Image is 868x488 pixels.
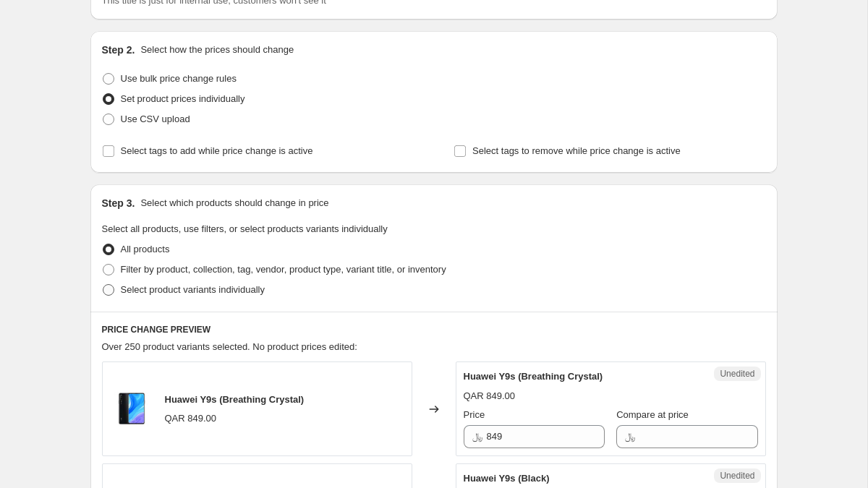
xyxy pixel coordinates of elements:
[140,196,328,210] p: Select which products should change in price
[102,223,388,234] span: Select all products, use filters, or select products variants individually
[121,73,237,84] span: Use bulk price change rules
[464,371,603,382] span: Huawei Y9s (Breathing Crystal)
[102,196,135,210] h2: Step 3.
[121,145,313,156] span: Select tags to add while price change is active
[102,43,135,57] h2: Step 2.
[121,284,265,295] span: Select product variants individually
[472,145,681,156] span: Select tags to remove while price change is active
[110,388,153,431] img: Huawei-Y9s-black_80x.jpg
[720,470,754,481] span: Unedited
[121,244,170,254] span: All products
[720,368,754,380] span: Unedited
[472,431,482,442] span: ﷼
[616,409,689,420] span: Compare at price
[464,409,485,420] span: Price
[140,43,294,57] p: Select how the prices should change
[121,93,245,104] span: Set product prices individually
[121,114,190,124] span: Use CSV upload
[625,431,635,442] span: ﷼
[464,473,550,484] span: Huawei Y9s (Black)
[165,394,305,405] span: Huawei Y9s (Breathing Crystal)
[102,341,357,352] span: Over 250 product variants selected. No product prices edited:
[121,264,446,275] span: Filter by product, collection, tag, vendor, product type, variant title, or inventory
[464,389,516,403] div: QAR 849.00
[102,324,766,335] h6: PRICE CHANGE PREVIEW
[165,411,217,426] div: QAR 849.00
